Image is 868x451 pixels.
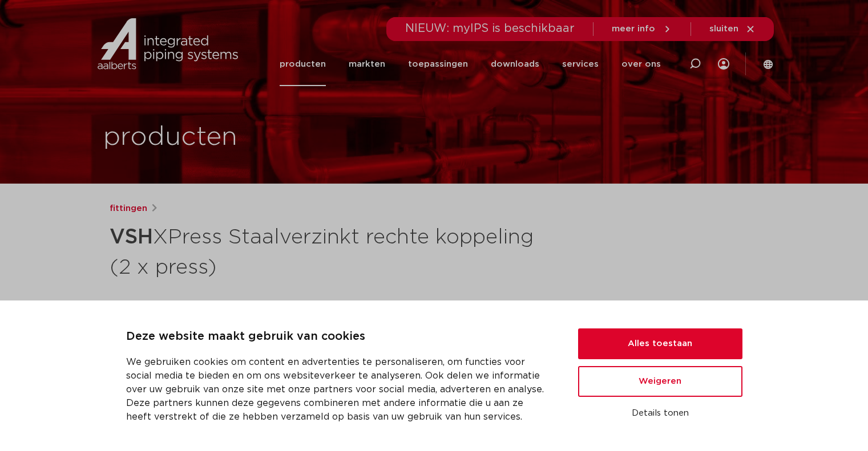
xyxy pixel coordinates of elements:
strong: VSH [110,227,153,247]
span: NIEUW: myIPS is beschikbaar [405,23,575,34]
button: Alles toestaan [578,328,742,359]
span: sluiten [709,25,738,33]
p: Deze website maakt gebruik van cookies [126,328,551,346]
a: toepassingen [408,42,468,86]
a: markten [349,42,385,86]
a: fittingen [110,202,147,216]
button: Details tonen [578,404,742,423]
a: sluiten [709,24,756,34]
a: services [562,42,599,86]
h1: XPress Staalverzinkt rechte koppeling (2 x press) [110,220,538,282]
nav: Menu [280,42,661,86]
a: meer info [612,24,672,34]
h1: producten [103,119,237,156]
a: over ons [621,42,661,86]
span: meer info [612,25,655,33]
p: We gebruiken cookies om content en advertenties te personaliseren, om functies voor social media ... [126,355,551,424]
a: producten [280,42,326,86]
a: downloads [491,42,539,86]
button: Weigeren [578,366,742,397]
